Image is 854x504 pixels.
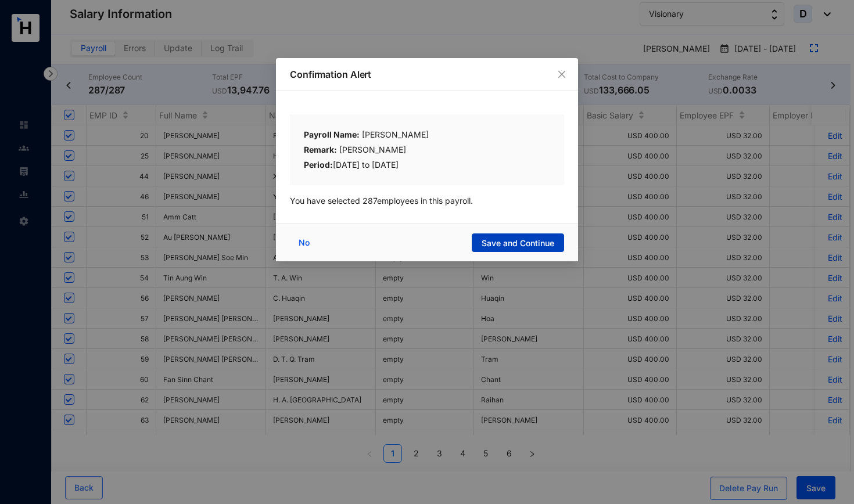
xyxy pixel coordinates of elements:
b: Period: [304,160,333,170]
span: Save and Continue [482,237,554,249]
p: Confirmation Alert [290,67,564,81]
b: Payroll Name: [304,129,360,139]
b: Remark: [304,145,337,154]
button: Close [555,68,568,81]
div: [DATE] to [DATE] [304,159,550,171]
button: No [290,233,321,252]
div: [PERSON_NAME] [304,128,550,143]
button: Save and Continue [472,233,564,252]
span: close [557,70,566,79]
span: You have selected 287 employees in this payroll. [290,196,473,206]
span: No [299,236,310,249]
div: [PERSON_NAME] [304,143,550,159]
